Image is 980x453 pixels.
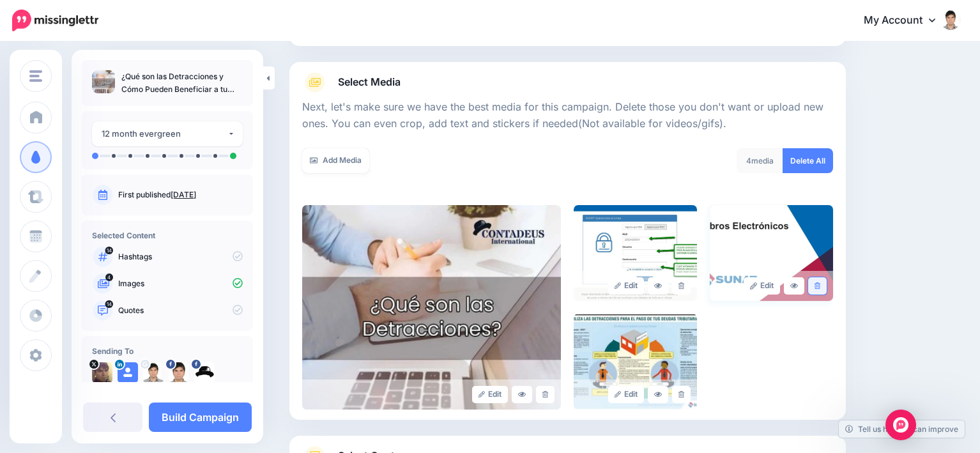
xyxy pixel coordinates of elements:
img: ACg8ocJKwssG9H-HIFprDmUqaTc7QtXJcbi5acG7l9rjHmus-gs96-c-83135.png [143,362,164,383]
div: Open Intercom Messenger [885,410,916,440]
img: eb9a09c0010d053116ee8b96db3ddaaf_thumb.jpg [92,70,115,93]
span: 4 [746,156,751,165]
a: Delete All [783,148,833,173]
div: 12 month evergreen [102,127,227,141]
a: Edit [472,386,509,403]
p: Hashtags [118,251,243,263]
img: f097f08b00feede2e9282f25816ae3f4_large.jpg [574,314,697,410]
a: Edit [744,277,780,295]
img: Missinglettr [12,10,98,31]
button: 12 month evergreen [92,121,243,146]
p: Images [118,278,243,289]
img: eb9a09c0010d053116ee8b96db3ddaaf_large.jpg [302,205,561,410]
div: media [737,148,783,173]
span: Select Media [338,73,401,91]
div: Select Media [302,93,833,410]
img: user_default_image.png [118,362,138,383]
p: ¿Qué son las Detracciones y Cómo Pueden Beneficiar a tu Negocio en [GEOGRAPHIC_DATA]? [121,70,243,96]
a: My Account [851,5,961,36]
p: First published [118,189,243,201]
p: Quotes [118,305,243,316]
img: picture-bsa70548.png [194,362,215,383]
p: Next, let's make sure we have the best media for this campaign. Delete those you don't want or up... [302,99,833,132]
a: [DATE] [171,190,196,199]
a: Edit [608,386,645,403]
span: 14 [105,247,114,254]
a: Add Media [302,148,369,173]
img: 8145042e2dbc748f384a1a6d314bc767_large.jpg [574,205,697,301]
h4: Sending To [92,346,243,356]
a: Edit [608,277,645,295]
span: 4 [105,273,113,281]
img: picture-bsa70547.png [169,362,189,383]
img: 847e6420105265f72a2f47bbdfaa8c77-44369.jpeg [92,362,112,383]
a: Select Media [302,72,833,93]
a: Tell us how we can improve [839,420,965,438]
img: 25967656cf99c3d504304733d884b477_large.jpg [710,205,833,301]
h4: Selected Content [92,231,243,240]
span: 14 [105,300,114,308]
img: menu.png [29,70,42,82]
